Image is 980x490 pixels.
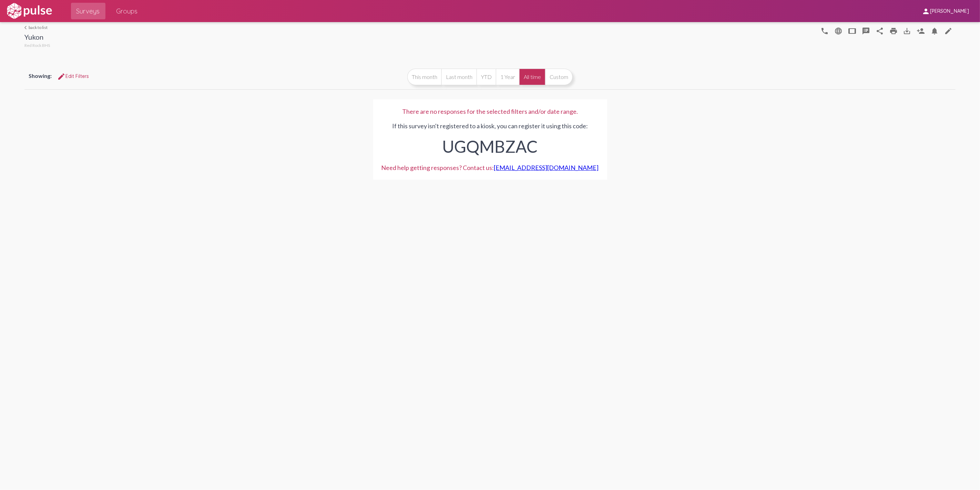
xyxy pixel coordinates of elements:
span: Groups [116,5,138,17]
a: [EMAIL_ADDRESS][DOMAIN_NAME] [494,164,599,171]
mat-icon: Person [917,27,925,35]
span: [PERSON_NAME] [930,8,969,14]
mat-icon: arrow_back_ios [24,26,29,30]
img: white-logo.svg [6,2,53,20]
mat-icon: Bell [931,27,939,35]
mat-icon: Edit Filters [57,72,65,81]
mat-icon: tablet [848,27,856,35]
button: All time [519,69,545,85]
button: language [818,24,831,38]
button: Custom [545,69,573,85]
button: 1 Year [496,69,519,85]
button: Share [873,24,887,38]
button: Bell [928,24,942,38]
div: UGQMBZAC [381,130,599,160]
div: Yukon [24,33,50,43]
span: Edit Filters [57,73,89,79]
button: Download [900,24,914,38]
a: back to list [24,25,50,30]
a: edit [942,24,956,38]
button: YTD [477,69,496,85]
button: This month [407,69,441,85]
mat-icon: Download [903,27,911,35]
button: [PERSON_NAME] [916,4,974,17]
mat-icon: language [834,27,843,35]
mat-icon: language [820,27,829,35]
mat-icon: print [889,27,898,35]
button: Person [914,24,928,38]
div: If this survey isn't registered to a kiosk, you can register it using this code: [381,115,599,160]
a: Groups [111,3,143,19]
mat-icon: edit [945,27,953,35]
span: Showing: [29,72,52,79]
span: Surveys [76,5,100,17]
mat-icon: person [922,7,930,16]
div: Need help getting responses? Contact us: [381,164,599,171]
a: Surveys [71,3,105,19]
span: Red Rock BHS [24,43,50,48]
div: There are no responses for the selected filters and/or date range. [381,108,599,115]
button: Edit FiltersEdit Filters [52,70,94,82]
mat-icon: Share [876,27,884,35]
mat-icon: speaker_notes [862,27,870,35]
button: language [831,24,845,38]
button: Last month [441,69,477,85]
a: print [887,24,900,38]
button: speaker_notes [859,24,873,38]
button: tablet [845,24,859,38]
